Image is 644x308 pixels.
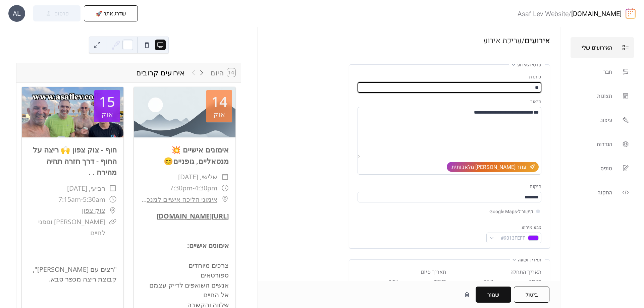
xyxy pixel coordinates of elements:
[571,158,634,179] a: טופס
[511,268,541,276] div: תאריך התחלה
[434,278,446,286] span: תאריך
[447,162,539,172] button: עוזר [PERSON_NAME] מלאכותית
[213,111,225,118] div: אוק
[170,182,193,193] span: 7:30pm
[518,256,541,264] span: תאריך ושעה
[82,205,105,216] a: צוק צפון
[571,182,634,203] a: התקנה
[109,194,116,205] div: ​
[484,278,493,286] span: שעה
[359,98,541,106] div: תיאור
[221,171,229,182] div: ​
[195,182,217,193] span: 4:30pm
[187,241,229,250] u: אימונים אישיים:
[571,61,634,82] a: חבר
[193,182,195,193] span: -
[600,163,612,174] span: טופס
[571,110,634,130] a: עיצוב
[597,139,612,150] span: הגדרות
[96,10,126,18] span: שדרג אתר 🚀
[99,95,115,109] div: 15
[33,144,117,177] a: חוף - צוק צפון 🙌 ריצה על החוף - דרך חזרה תהיה מהירה . .
[571,134,634,155] a: הגדרות
[571,9,622,19] a: [DOMAIN_NAME]
[221,194,229,205] div: ​
[597,91,612,102] span: תצוגות
[517,61,541,69] span: פרטי האירוע
[8,5,25,22] div: AL
[389,278,398,286] span: שעה
[109,216,116,227] div: ​
[597,187,612,198] span: התקנה
[141,194,217,205] a: אימוני הליכה אישיים למנכ״לים ובכירים
[571,85,634,106] a: תצוגות
[600,115,612,126] span: עיצוב
[489,208,533,216] span: קישור ל-Google Maps
[58,194,81,205] span: 7:15am
[136,67,185,78] div: אירועים קרובים
[518,9,569,19] b: Asaf Lev Website
[157,211,229,221] a: [URL][DOMAIN_NAME]
[421,268,446,276] div: תאריך סיום
[497,234,525,242] span: #9013FEFF
[488,224,541,232] div: צבע אירוע
[109,183,116,194] div: ​
[626,8,636,19] img: logo
[514,287,549,303] button: ביטול
[529,278,541,286] span: תאריך
[211,95,227,109] div: 14
[84,5,138,21] button: שדרג אתר 🚀
[526,291,538,299] span: ביטול
[582,43,612,53] span: האירועים שלי
[67,183,105,194] span: רביעי, [DATE]
[359,183,541,191] div: מיקום
[487,291,499,299] span: שמור
[569,9,571,19] b: /
[101,111,113,118] div: אוק
[109,205,116,216] div: ​
[603,67,612,77] span: חבר
[178,171,217,182] span: שלישי, [DATE]
[221,182,229,193] div: ​
[476,287,511,303] button: שמור
[359,73,541,81] div: כותרת
[483,35,525,47] span: / עריכת אירוע
[134,144,235,167] div: אימונים אישיים 💥מנטאליים, גופניים😊
[451,163,526,171] div: עוזר [PERSON_NAME] מלאכותית
[83,194,105,205] span: 5:30am
[571,37,634,58] a: האירועים שלי
[22,245,123,284] div: "רצים עם [PERSON_NAME]", קבוצת ריצה מכפר סבא.
[38,217,105,237] a: [PERSON_NAME] וגופני לחיים
[81,194,83,205] span: -
[525,35,550,47] a: אירועים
